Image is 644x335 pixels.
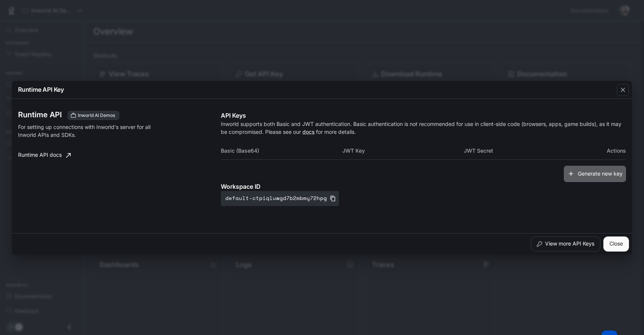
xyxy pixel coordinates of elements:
[585,142,626,160] th: Actions
[221,182,626,191] p: Workspace ID
[15,148,74,163] a: Runtime API docs
[75,112,118,119] span: Inworld AI Demos
[464,142,585,160] th: JWT Secret
[342,142,464,160] th: JWT Key
[531,236,600,252] button: View more API Keys
[68,111,119,120] div: These keys will apply to your current workspace only
[221,142,342,160] th: Basic (Base64)
[564,166,626,182] button: Generate new key
[18,123,166,139] p: For setting up connections with Inworld's server for all Inworld APIs and SDKs.
[18,85,64,94] p: Runtime API Key
[221,111,626,120] p: API Keys
[302,129,314,135] a: docs
[18,111,62,118] h3: Runtime API
[221,191,339,206] button: default-ctpiqluwgd7b2mbmy72hpg
[221,120,626,136] p: Inworld supports both Basic and JWT authentication. Basic authentication is not recommended for u...
[603,236,629,252] button: Close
